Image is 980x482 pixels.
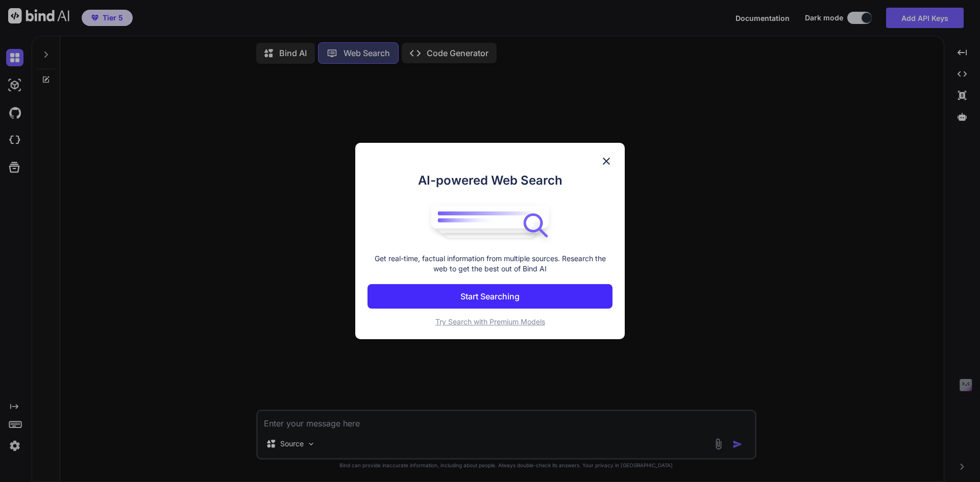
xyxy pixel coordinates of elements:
[367,253,612,274] p: Get real-time, factual information from multiple sources. Research the web to get the best out of...
[424,200,556,244] img: bind logo
[367,171,612,190] h1: AI-powered Web Search
[600,155,612,167] img: close
[460,290,520,302] p: Start Searching
[435,317,545,326] span: Try Search with Premium Models
[367,284,612,309] button: Start Searching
